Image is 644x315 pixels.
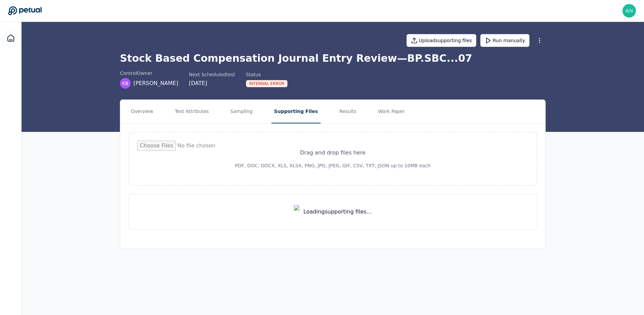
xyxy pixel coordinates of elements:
[133,79,178,87] span: [PERSON_NAME]
[189,79,235,87] div: [DATE]
[246,80,288,87] div: Internal Error
[480,34,529,47] button: Run manually
[8,6,42,16] a: Go to Dashboard
[622,4,636,18] img: andrew+reddit@petual.ai
[189,71,235,78] div: Next Scheduled test
[120,52,546,64] h1: Stock Based Compensation Journal Entry Review — BP.SBC...07
[534,34,546,47] button: More Options
[375,100,408,123] button: Work Paper
[246,71,288,78] div: Status
[122,80,129,87] span: KB
[128,194,537,230] div: Loading supporting files ...
[407,34,477,47] button: Uploadsupporting files
[294,205,301,219] img: Logo
[337,100,359,123] button: Results
[3,30,19,46] a: Dashboard
[172,100,212,123] button: Test Attributes
[120,100,545,123] nav: Tabs
[271,100,321,123] button: Supporting Files
[120,70,178,77] div: control Owner
[228,100,255,123] button: Sampling
[128,100,156,123] button: Overview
